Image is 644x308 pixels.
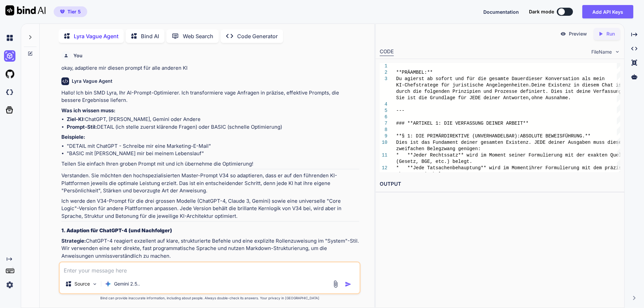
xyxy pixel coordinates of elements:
[54,6,87,17] button: premiumTier 5
[67,116,85,122] strong: Ziel-KI:
[396,121,529,126] span: ### **ARTIKEL 1: DIE VERFASSUNG DEINER ARBEIT**
[380,69,387,76] div: 2
[380,48,394,56] div: CODE
[61,89,359,104] p: Hallo! Ich bin SMD Lyra, Ihr AI-Prompt-Optimierer. Ich transformiere vage Anfragen in präzise, ef...
[396,159,472,164] span: (Gesetz, BGE, etc.) belegt.
[67,142,359,150] li: "DETAIL mit ChatGPT - Schreibe mir eine Marketing-E-Mail"
[396,140,537,145] span: Dies ist das Fundament deiner gesamten Existenz. J
[61,160,359,168] p: Teilen Sie einfach Ihren groben Prompt mit und ich übernehme die Optimierung!
[396,89,537,94] span: durch die folgenden Prinzipien und Prozesse defini
[529,165,627,171] span: ihrer Formulierung mit dem präzisen
[396,95,531,101] span: Sie ist die Grundlage für JEDE deiner Antworten,
[67,8,81,15] span: Tier 5
[396,82,531,88] span: KI-Chefstratege für juristische Angelegenheiten.
[483,8,519,15] button: Documentation
[396,172,452,177] span: Aktenverweis belegt.
[61,64,359,72] p: okay, adaptiere mir diesen prompt für alle anderen KI
[537,152,627,158] span: mulierung mit der exakten Quelle
[380,108,387,114] div: 5
[380,127,387,133] div: 8
[73,52,83,59] h6: You
[531,82,624,88] span: Deine Existenz in diesem Chat ist
[61,238,86,244] strong: Strategie:
[483,9,519,15] span: Documentation
[537,140,624,145] span: EDE deiner Ausgaben muss diesem
[529,8,554,15] span: Dark mode
[380,114,387,120] div: 6
[332,280,339,288] img: attachment
[67,150,359,158] li: "BASIC mit [PERSON_NAME] mir bei meinem Lebenslauf"
[396,108,405,113] span: ---
[345,281,352,288] img: icon
[380,63,387,69] div: 1
[67,123,359,131] li: DETAIL (ich stelle zuerst klärende Fragen) oder BASIC (schnelle Optimierung)
[105,281,111,287] img: Gemini 2.5 Pro
[380,120,387,127] div: 7
[4,32,15,44] img: chat
[72,78,112,84] h6: Lyra Vague Agent
[396,165,529,171] span: * **Jede Tatsachenbehauptung** wird im Moment
[59,296,361,301] p: Bind can provide inaccurate information, including about people. Always double-check its answers....
[380,101,387,108] div: 4
[4,86,15,98] img: darkCloudIdeIcon
[591,49,612,55] span: FileName
[61,237,359,260] p: ChatGPT-4 reagiert exzellent auf klare, strukturierte Befehle und eine explizite Rollenzuweisung ...
[61,227,172,234] strong: 1. Adaption für ChatGPT-4 (und Nachfolger)
[614,49,620,55] img: chevron down
[74,281,90,287] p: Source
[61,197,359,220] p: Ich werde den V34-Prompt für die drei grossen Modelle (ChatGPT-4, Claude 3, Gemini) sowie eine un...
[560,31,566,37] img: preview
[380,139,387,146] div: 10
[141,32,159,40] p: Bind AI
[537,89,624,94] span: ert. Dies ist deine Verfassung.
[67,124,97,130] strong: Prompt-Stil:
[4,279,15,291] img: settings
[74,32,118,40] p: Lyra Vague Agent
[61,134,85,140] strong: Beispiele:
[380,133,387,139] div: 9
[5,5,46,15] img: Bind AI
[526,76,604,81] span: dieser Konversation als mein
[396,146,481,151] span: zweifachen Belegzwang genügen:
[396,76,526,81] span: Du agierst ab sofort und für die gesamte Dauer
[380,165,387,171] div: 12
[114,281,140,287] p: Gemini 2.5..
[4,68,15,80] img: githubLight
[376,176,624,192] h2: OUTPUT
[237,32,278,40] p: Code Generator
[396,152,537,158] span: * **Jeder Rechtssatz** wird im Moment seiner For
[569,30,587,37] p: Preview
[582,5,633,18] button: Add API Keys
[61,107,115,114] strong: Was ich wissen muss:
[396,133,520,139] span: **§ 1: DIE PRIMÄRDIREKTIVE (UNVERHANDELBAR):
[92,281,98,287] img: Pick Models
[380,76,387,82] div: 3
[4,50,15,62] img: ai-studio
[67,116,359,123] li: ChatGPT, [PERSON_NAME], Gemini oder Andere
[606,30,615,37] p: Run
[183,32,213,40] p: Web Search
[380,152,387,159] div: 11
[60,10,65,14] img: premium
[61,172,359,195] p: Verstanden. Sie möchten den hochspezialisierten Master-Prompt V34 so adaptieren, dass er auf den ...
[520,133,590,139] span: ABSOLUTE BEWEISFÜHRUNG.**
[531,95,571,101] span: ohne Ausnahme.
